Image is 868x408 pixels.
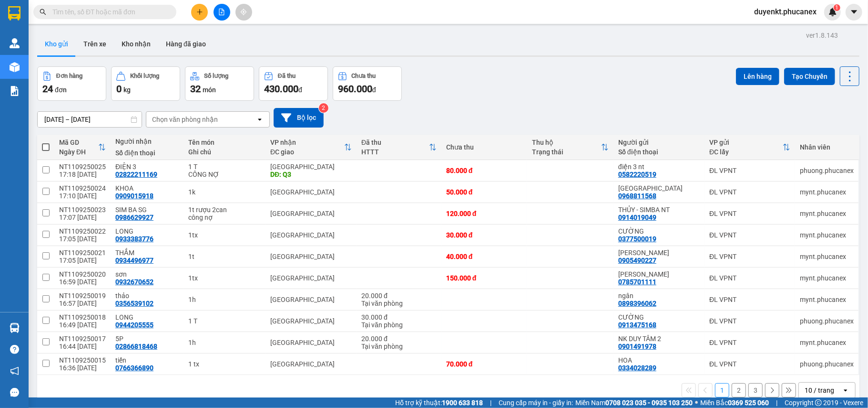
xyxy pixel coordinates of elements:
div: 0898396062 [618,300,656,307]
div: 0932670652 [115,278,153,286]
div: 120.000 đ [446,210,523,217]
div: [GEOGRAPHIC_DATA] [270,274,352,282]
div: Chưa thu [446,143,523,151]
div: Tại văn phòng [361,300,437,307]
div: [GEOGRAPHIC_DATA] [270,253,352,260]
div: VP gửi [709,139,783,146]
span: kg [123,86,131,94]
div: Chưa thu [352,73,376,79]
div: 0914019049 [618,214,656,221]
span: message [10,388,19,397]
div: HOA [618,356,700,364]
th: Toggle SortBy [705,135,795,160]
div: 0766366890 [115,364,153,372]
div: SIM BA SG [115,206,179,214]
span: caret-down [850,8,858,16]
div: 0913475168 [618,321,656,329]
span: 24 [42,83,53,95]
button: Tạo Chuyến [784,68,835,85]
div: [GEOGRAPHIC_DATA] [270,188,352,196]
span: | [776,397,777,408]
strong: 0708 023 035 - 0935 103 250 [605,399,693,407]
div: 40.000 đ [446,253,523,260]
button: file-add [214,4,230,21]
strong: 0369 525 060 [728,399,769,407]
div: ĐL VPNT [709,231,790,239]
div: 10 / trang [805,386,834,395]
img: warehouse-icon [10,62,20,72]
div: 17:05 [DATE] [59,257,106,264]
div: [GEOGRAPHIC_DATA] [270,163,352,171]
div: 17:07 [DATE] [59,214,106,221]
span: Miền Bắc [700,397,769,408]
div: Đã thu [361,139,429,146]
div: ĐL VPNT [709,274,790,282]
div: 0986629927 [115,214,153,221]
div: Tại văn phòng [361,343,437,350]
div: ĐL VPNT [709,296,790,303]
span: duyenkt.phucanex [746,6,824,18]
div: THẮM [115,249,179,257]
div: 20.000 đ [361,335,437,343]
button: Hàng đã giao [158,32,214,55]
img: warehouse-icon [10,38,20,48]
strong: 1900 633 818 [442,399,483,407]
span: 430.000 [264,83,298,95]
span: đ [298,86,302,94]
div: mynt.phucanex [800,274,854,282]
div: 0934496977 [115,257,153,264]
div: NK DUY TÂM 2 [618,335,700,343]
div: CÔNG NỢ [189,171,261,178]
span: | [490,397,491,408]
div: 1 tx [189,360,261,368]
span: Miền Nam [575,397,693,408]
div: 0582220519 [618,171,656,178]
div: thảo [115,292,179,300]
div: [GEOGRAPHIC_DATA] [270,210,352,217]
div: mynt.phucanex [800,253,854,260]
div: ĐIỆN 3 [115,163,179,171]
div: NT1109250021 [59,249,106,257]
div: tiến [115,356,179,364]
div: Số lượng [204,73,228,79]
div: Đơn hàng [56,73,82,79]
div: 0356539102 [115,300,153,307]
button: Đã thu430.000đ [259,66,328,101]
div: ĐL VPNT [709,188,790,196]
div: ĐL VPNT [709,210,790,217]
div: Tên món [189,139,261,146]
span: ⚪️ [695,401,698,405]
button: Kho gửi [37,32,76,55]
div: [GEOGRAPHIC_DATA] [270,231,352,239]
div: ĐL VPNT [709,360,790,368]
div: Số điện thoại [618,148,700,156]
div: Người nhận [115,138,179,145]
div: ver 1.8.143 [806,30,838,41]
button: aim [235,4,252,21]
div: 1t [189,253,261,260]
div: VP nhận [270,139,344,146]
div: 16:57 [DATE] [59,300,106,307]
div: 02822211169 [115,171,157,178]
div: công nợ [189,214,261,221]
div: 1k [189,188,261,196]
input: Tìm tên, số ĐT hoặc mã đơn [52,7,165,17]
div: Nhân viên [800,143,854,151]
div: [GEOGRAPHIC_DATA] [270,296,352,303]
div: phuong.phucanex [800,360,854,368]
div: [GEOGRAPHIC_DATA] [270,339,352,346]
button: Kho nhận [114,32,158,55]
span: món [203,86,216,94]
span: 1 [835,4,838,11]
div: NT1109250024 [59,184,106,192]
div: NT1109250025 [59,163,106,171]
div: 1t rượu 2can [189,206,261,214]
div: mynt.phucanex [800,231,854,239]
span: 32 [190,83,201,95]
div: ĐL VPNT [709,339,790,346]
div: phuong.phucanex [800,167,854,174]
div: 70.000 đ [446,360,523,368]
img: solution-icon [10,86,20,96]
div: NT1109250017 [59,335,106,343]
div: HẢI VÂN [618,249,700,257]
